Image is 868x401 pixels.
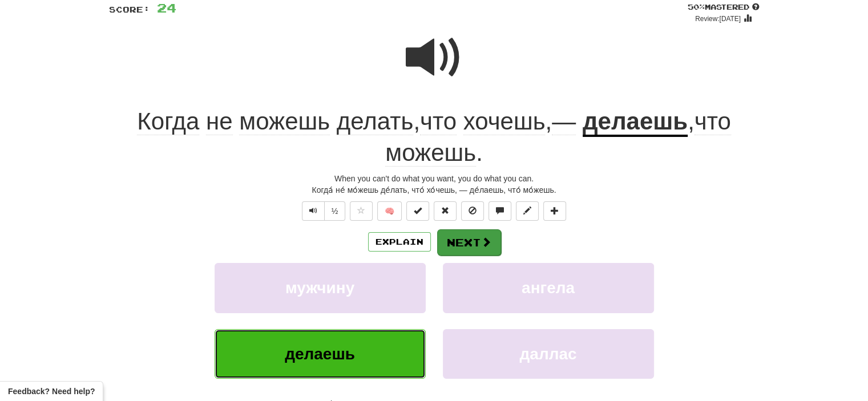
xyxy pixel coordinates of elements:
[285,345,355,363] span: делаешь
[377,201,402,221] button: 🧠
[543,201,566,221] button: Add to collection (alt+a)
[337,108,414,135] span: делать
[688,2,705,11] span: 50 %
[552,108,576,135] span: —
[443,263,654,313] button: ангела
[463,108,546,135] span: хочешь
[109,5,150,14] span: Score:
[406,201,429,221] button: Set this sentence to 100% Mastered (alt+m)
[8,386,95,397] span: Open feedback widget
[519,345,576,363] span: даллас
[385,139,476,167] span: можешь
[215,329,426,379] button: делаешь
[583,108,688,137] u: делаешь
[461,201,484,221] button: Ignore sentence (alt+i)
[302,201,325,221] button: Play sentence audio (ctl+space)
[109,184,760,196] div: Когда́ не́ мо́жешь де́лать, что́ хо́чешь, — де́лаешь, что́ мо́жешь.
[488,201,511,221] button: Discuss sentence (alt+u)
[695,15,741,23] small: Review: [DATE]
[285,279,354,297] span: мужчину
[239,108,330,135] span: можешь
[437,229,501,256] button: Next
[385,108,730,167] span: , .
[157,1,176,15] span: 24
[695,108,731,135] span: что
[434,201,457,221] button: Reset to 0% Mastered (alt+r)
[350,201,373,221] button: Favorite sentence (alt+f)
[522,279,575,297] span: ангела
[137,108,199,135] span: Когда
[420,108,457,135] span: что
[109,173,760,184] div: When you can't do what you want, you do what you can.
[206,108,233,135] span: не
[516,201,539,221] button: Edit sentence (alt+d)
[368,232,431,252] button: Explain
[137,108,583,135] span: , ,
[324,201,346,221] button: ½
[688,2,760,13] div: Mastered
[300,201,346,221] div: Text-to-speech controls
[443,329,654,379] button: даллас
[215,263,426,313] button: мужчину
